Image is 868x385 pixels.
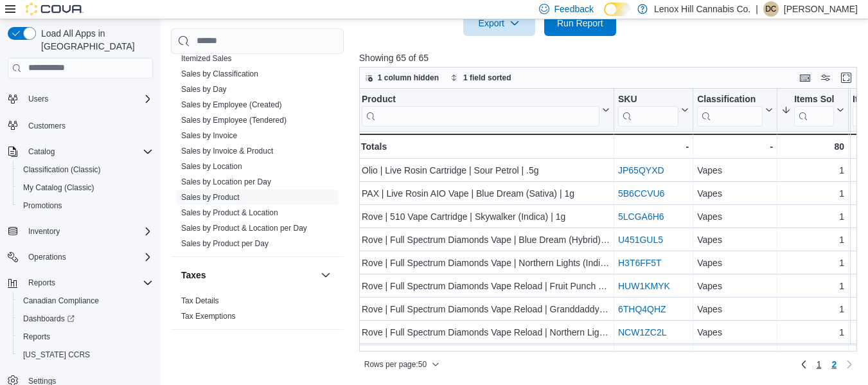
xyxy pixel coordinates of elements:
span: Promotions [23,201,62,211]
span: 1 [817,358,822,371]
a: Sales by Product per Day [181,239,269,248]
a: My Catalog (Classic) [18,180,100,195]
button: Run Report [544,10,616,36]
button: Operations [23,249,71,265]
span: Sales by Product [181,192,240,202]
span: Dashboards [23,314,75,324]
a: Itemized Sales [181,54,232,63]
a: 5LCGA6H6 [618,211,664,222]
div: Classification [697,94,763,127]
span: Canadian Compliance [23,296,99,306]
div: Rove | 510 Vape Cartridge | Skywalker (Indica) | 1g [362,209,610,224]
button: Classification (Classic) [13,161,158,179]
span: Canadian Compliance [18,293,153,309]
button: Display options [818,70,833,85]
div: Vapes [697,255,773,271]
button: Next page [842,357,857,372]
nav: Pagination for preceding grid [796,354,858,375]
button: Page 2 of 2 [826,354,842,375]
span: Classification (Classic) [18,162,153,177]
a: Dashboards [18,311,80,327]
h3: Taxes [181,269,206,282]
div: Sales [171,35,344,256]
span: 1 column hidden [378,73,439,83]
a: 5B6CCVU6 [618,188,664,199]
div: Product [362,94,599,106]
div: Vapes [697,301,773,317]
a: Canadian Compliance [18,293,104,309]
span: Operations [28,252,66,262]
button: Taxes [318,267,333,283]
a: Classification (Classic) [18,162,106,177]
span: My Catalog (Classic) [23,183,94,193]
div: Classification [697,94,763,106]
p: [PERSON_NAME] [784,1,858,17]
a: Sales by Product & Location [181,208,278,217]
div: 80 [781,139,844,154]
span: Sales by Product per Day [181,238,269,249]
span: Promotions [18,198,153,213]
div: - [618,139,689,154]
div: Dominick Cuffaro [763,1,779,17]
span: 1 field sorted [463,73,511,83]
button: Users [3,90,158,108]
a: Sales by Day [181,85,227,94]
a: ZKMF55DY [618,350,665,361]
button: Enter fullscreen [838,70,854,85]
span: Sales by Product & Location [181,208,278,218]
a: 6THQ4QHZ [618,304,666,314]
button: Operations [3,248,158,266]
span: DC [765,1,776,17]
div: Vapes [697,348,773,363]
button: Reports [3,274,158,292]
div: Olio | Live Rosin Cartridge | Sour Petrol | .5g [362,163,610,178]
div: 1 [781,209,844,224]
div: 1 [781,325,844,340]
div: Taxes [171,293,344,329]
a: U451GUL5 [618,235,663,245]
button: Rows per page:50 [359,357,445,372]
div: PAX | Live Rosin AIO Vape | Blue Dream (Sativa) | 1g [362,186,610,201]
button: Inventory [23,224,65,239]
span: Inventory [28,226,60,237]
button: Customers [3,116,158,134]
div: Vapes [697,163,773,178]
button: Promotions [13,197,158,215]
span: [US_STATE] CCRS [23,350,90,360]
div: SKU [618,94,678,106]
div: 1 [781,163,844,178]
span: Inventory [23,224,153,239]
a: Reports [18,329,55,345]
button: Keyboard shortcuts [797,70,813,85]
span: Sales by Invoice & Product [181,146,273,156]
span: Run Report [557,17,603,30]
span: Reports [18,329,153,345]
button: Catalog [23,144,60,159]
span: Sales by Location [181,161,242,172]
button: Users [23,91,53,107]
div: Items Sold [794,94,834,106]
button: SKU [618,94,689,127]
span: 2 [831,358,837,371]
button: 1 field sorted [445,70,517,85]
span: Dashboards [18,311,153,327]
span: Export [471,10,527,36]
span: Sales by Classification [181,69,258,79]
span: Classification (Classic) [23,165,101,175]
span: Sales by Employee (Created) [181,100,282,110]
p: Showing 65 of 65 [359,51,862,64]
p: | [756,1,758,17]
div: Items Sold [794,94,834,127]
p: Lenox Hill Cannabis Co. [654,1,750,17]
div: Vapes [697,232,773,247]
span: Customers [23,117,153,133]
span: Washington CCRS [18,347,153,363]
a: Sales by Employee (Tendered) [181,116,287,125]
span: Sales by Employee (Tendered) [181,115,287,125]
span: Users [23,91,153,107]
div: Vapes [697,325,773,340]
a: NCW1ZC2L [618,327,666,337]
span: Sales by Invoice [181,130,237,141]
span: Tax Exemptions [181,311,236,321]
